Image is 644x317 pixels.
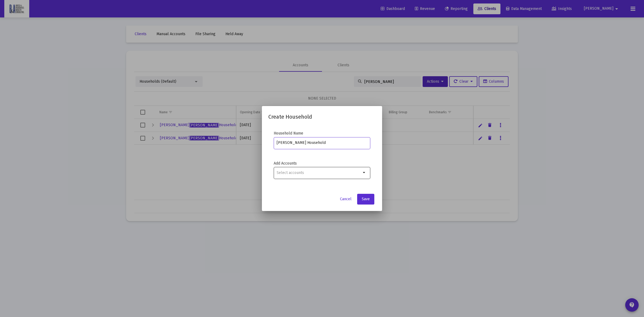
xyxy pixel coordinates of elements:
[357,194,374,205] button: Save
[277,171,361,175] input: Select accounts
[268,112,376,121] h2: Create Household
[274,131,303,136] label: Household Name
[274,161,297,166] label: Add Accounts
[336,194,356,205] button: Cancel
[277,170,361,176] mat-chip-list: Selection
[277,141,368,145] input: e.g. Smith Household
[340,197,352,201] span: Cancel
[362,197,370,201] span: Save
[361,169,368,176] mat-icon: arrow_drop_down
